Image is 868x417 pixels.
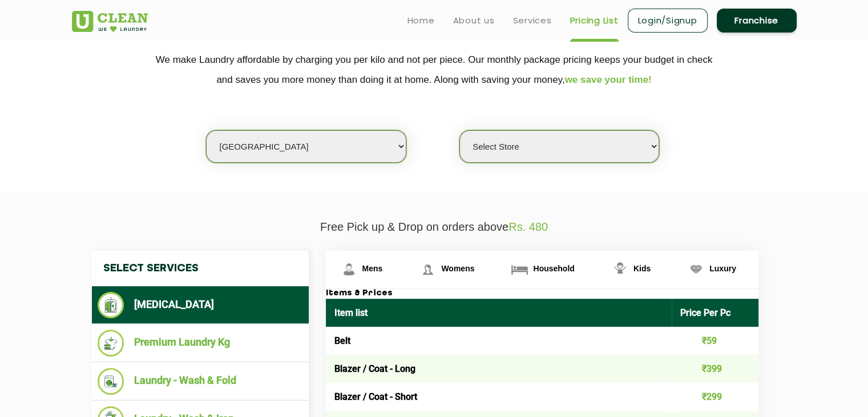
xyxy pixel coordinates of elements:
td: Belt [326,327,672,355]
img: Mens [339,259,359,279]
td: ₹59 [672,327,758,355]
span: Luxury [709,264,736,273]
td: ₹399 [672,355,758,383]
li: Laundry - Wash & Fold [98,368,303,395]
a: Franchise [717,9,797,33]
li: Premium Laundry Kg [98,330,303,356]
p: We make Laundry affordable by charging you per kilo and not per piece. Our monthly package pricin... [72,50,797,90]
img: Premium Laundry Kg [98,330,124,356]
td: Blazer / Coat - Short [326,383,672,411]
span: Household [533,264,574,273]
a: Services [513,14,552,27]
th: Price Per Pc [672,299,758,327]
img: Kids [610,259,630,279]
a: Home [407,14,435,27]
span: Mens [362,264,383,273]
img: UClean Laundry and Dry Cleaning [72,11,148,32]
span: Rs. 480 [508,220,548,233]
img: Dry Cleaning [98,292,124,318]
span: Kids [633,264,651,273]
td: Blazer / Coat - Long [326,355,672,383]
img: Luxury [686,259,706,279]
th: Item list [326,299,672,327]
td: ₹299 [672,383,758,411]
span: we save your time! [565,74,652,85]
p: Free Pick up & Drop on orders above [72,220,797,234]
img: Household [510,259,530,279]
a: Pricing List [570,14,619,27]
img: Womens [418,259,438,279]
span: Womens [441,264,474,273]
h3: Items & Prices [326,288,758,299]
a: Login/Signup [628,9,708,33]
li: [MEDICAL_DATA] [98,292,303,318]
img: Laundry - Wash & Fold [98,368,124,395]
h4: Select Services [92,251,309,286]
a: About us [453,14,495,27]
